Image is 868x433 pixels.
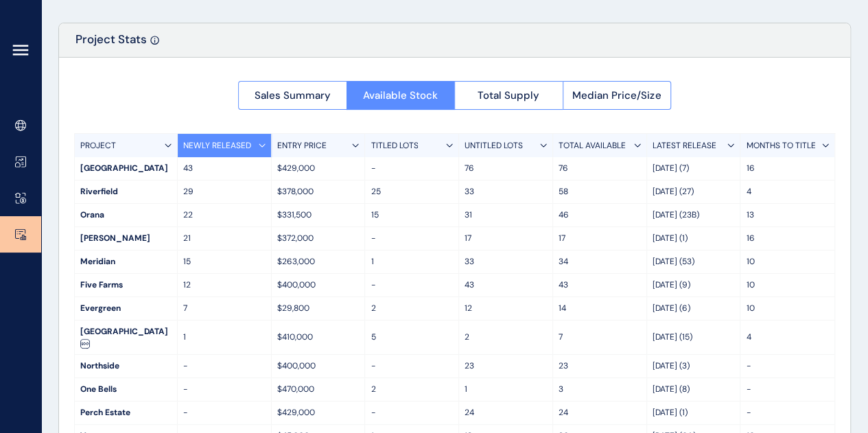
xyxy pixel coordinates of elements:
div: Five Farms [75,274,177,296]
p: UNTITLED LOTS [465,140,523,152]
p: TOTAL AVAILABLE [559,140,626,152]
p: - [746,384,829,395]
p: 16 [746,233,829,244]
span: Median Price/Size [572,89,661,102]
div: [GEOGRAPHIC_DATA] [75,157,177,180]
p: 10 [746,279,829,291]
span: Sales Summary [255,89,331,102]
p: $378,000 [277,186,360,198]
p: 58 [559,186,641,198]
div: Riverfield [75,180,177,203]
p: [DATE] (7) [653,163,735,174]
div: Northside [75,355,177,377]
p: 12 [465,303,547,314]
div: Evergreen [75,297,177,320]
p: $372,000 [277,233,360,244]
p: TITLED LOTS [371,140,418,152]
p: MONTHS TO TITLE [746,140,815,152]
p: 43 [559,279,641,291]
p: $400,000 [277,360,360,372]
p: 5 [371,331,453,343]
p: LATEST RELEASE [653,140,716,152]
p: - [183,384,266,395]
button: Available Stock [347,81,455,110]
div: [PERSON_NAME] [75,227,177,250]
p: - [371,407,453,419]
p: 17 [465,233,547,244]
p: $400,000 [277,279,360,291]
button: Median Price/Size [563,81,672,110]
p: - [183,407,266,419]
p: 16 [746,163,829,174]
p: 15 [371,209,453,221]
p: [DATE] (53) [653,256,735,268]
p: 1 [371,256,453,268]
p: 7 [559,331,641,343]
div: Perch Estate [75,401,177,424]
span: Available Stock [363,89,438,102]
span: Total Supply [478,89,539,102]
p: PROJECT [80,140,116,152]
p: [DATE] (27) [653,186,735,198]
p: [DATE] (8) [653,384,735,395]
div: Meridian [75,250,177,273]
p: Project Stats [75,32,147,57]
p: 13 [746,209,829,221]
div: Orana [75,204,177,226]
p: 43 [465,279,547,291]
p: 7 [183,303,266,314]
p: 43 [183,163,266,174]
p: 14 [559,303,641,314]
p: 3 [559,384,641,395]
p: 24 [559,407,641,419]
p: $429,000 [277,407,360,419]
p: 33 [465,256,547,268]
p: 21 [183,233,266,244]
div: [GEOGRAPHIC_DATA] [75,320,177,354]
p: 34 [559,256,641,268]
p: 24 [465,407,547,419]
p: 76 [559,163,641,174]
p: - [371,360,453,372]
p: - [371,233,453,244]
div: One Bells [75,378,177,401]
p: 2 [371,384,453,395]
p: - [746,407,829,419]
p: - [746,360,829,372]
p: [DATE] (23B) [653,209,735,221]
p: 15 [183,256,266,268]
p: 46 [559,209,641,221]
p: $470,000 [277,384,360,395]
p: [DATE] (6) [653,303,735,314]
p: $263,000 [277,256,360,268]
p: 22 [183,209,266,221]
p: 2 [371,303,453,314]
button: Sales Summary [238,81,347,110]
p: 23 [465,360,547,372]
p: 25 [371,186,453,198]
button: Total Supply [454,81,563,110]
p: 1 [465,384,547,395]
p: $410,000 [277,331,360,343]
p: 17 [559,233,641,244]
p: 10 [746,303,829,314]
p: 4 [746,331,829,343]
p: 1 [183,331,266,343]
p: [DATE] (3) [653,360,735,372]
p: 33 [465,186,547,198]
p: $331,500 [277,209,360,221]
p: [DATE] (15) [653,331,735,343]
p: 10 [746,256,829,268]
p: - [183,360,266,372]
p: 2 [465,331,547,343]
p: NEWLY RELEASED [183,140,251,152]
p: [DATE] (1) [653,233,735,244]
p: [DATE] (1) [653,407,735,419]
p: - [371,279,453,291]
p: 4 [746,186,829,198]
p: - [371,163,453,174]
p: ENTRY PRICE [277,140,327,152]
p: 29 [183,186,266,198]
p: $429,000 [277,163,360,174]
p: [DATE] (9) [653,279,735,291]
